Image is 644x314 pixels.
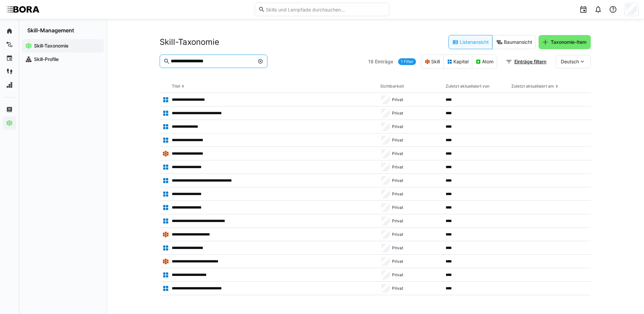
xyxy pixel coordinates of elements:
[511,84,554,89] div: Zuletzt aktualisiert am
[392,218,403,224] span: Privat
[392,111,403,116] span: Privat
[448,35,492,49] eds-button-option: Listenansicht
[421,55,444,69] eds-button-option: Skill
[392,191,403,197] span: Privat
[539,35,591,49] button: Taxonomie-Item
[265,6,386,12] input: Skills und Lernpfade durchsuchen…
[392,245,403,251] span: Privat
[392,151,403,156] span: Privat
[513,58,547,65] span: Einträge filtern
[392,137,403,143] span: Privat
[398,58,416,65] a: 1 Filter
[392,232,403,237] span: Privat
[472,55,497,69] eds-button-option: Atom
[550,39,587,45] span: Taxonomie-Item
[392,164,403,170] span: Privat
[375,58,393,65] span: Einträge
[392,272,403,278] span: Privat
[492,35,536,49] eds-button-option: Baumansicht
[368,58,374,65] span: 18
[561,58,579,65] span: Deutsch
[160,37,219,47] h2: Skill-Taxonomie
[380,84,404,89] div: Sichtbarkeit
[392,259,403,264] span: Privat
[446,84,489,89] div: Zuletzt aktualisiert von
[392,205,403,210] span: Privat
[172,84,180,89] div: Titel
[392,178,403,183] span: Privat
[502,55,551,68] button: Einträge filtern
[392,286,403,291] span: Privat
[443,55,472,69] eds-button-option: Kapitel
[392,97,403,102] span: Privat
[392,124,403,129] span: Privat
